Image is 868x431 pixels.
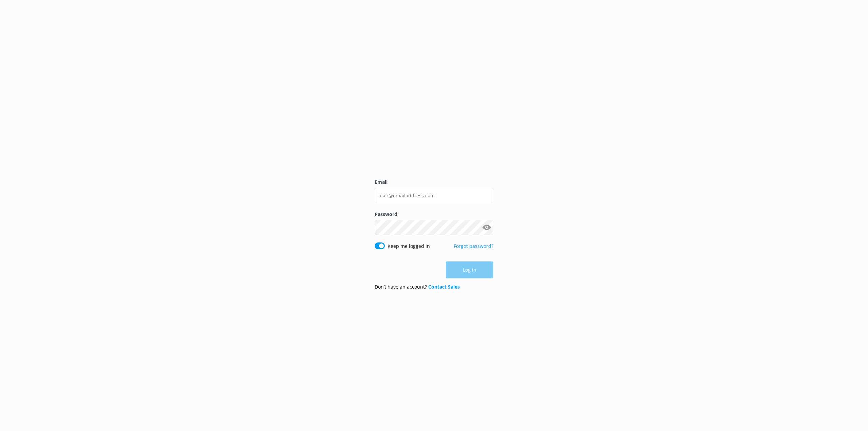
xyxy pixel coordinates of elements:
[375,283,460,291] p: Don’t have an account?
[375,211,493,218] label: Password
[388,242,430,250] label: Keep me logged in
[375,188,493,203] input: user@emailaddress.com
[375,178,493,186] label: Email
[428,283,460,290] a: Contact Sales
[454,243,493,249] a: Forgot password?
[480,221,493,234] button: Show password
